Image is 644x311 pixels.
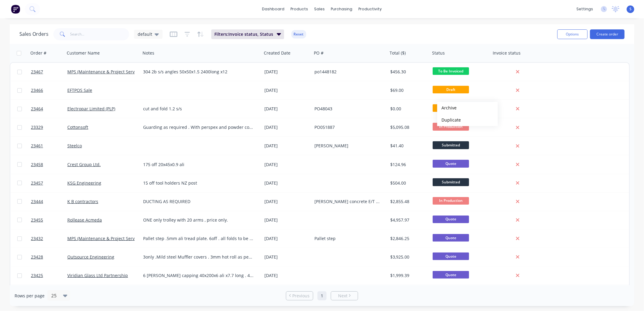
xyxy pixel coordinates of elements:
span: Quote [433,252,469,260]
div: [DATE] [264,106,310,112]
span: Quote [433,216,469,223]
span: 23432 [31,236,43,242]
a: 23432 [31,229,67,248]
div: products [288,5,311,14]
span: 23428 [31,254,43,260]
div: $3,925.00 [390,254,426,260]
a: Viridian Glass Ltd Partnership [67,273,128,278]
a: Cottonsoft [67,124,88,130]
div: Created Date [264,50,290,56]
div: settings [573,5,596,14]
div: $41.40 [390,143,426,149]
div: productivity [356,5,385,14]
a: 23329 [31,118,67,136]
div: Customer Name [67,50,100,56]
div: po1448182 [314,69,382,75]
a: Crest Group Ltd. [67,162,101,167]
span: 23455 [31,217,43,223]
span: 23466 [31,87,43,93]
span: 23329 [31,124,43,130]
div: cut and fold 1.2 s/s [143,106,254,112]
span: 23458 [31,162,43,168]
input: Search... [70,28,129,40]
span: Submitted [433,141,469,149]
a: Outsource Engineering [67,254,114,260]
a: Next page [331,293,358,299]
a: Page 1 is your current page [317,291,327,300]
a: 23425 [31,266,67,285]
div: 3only .Mild steel Muffler covers . 3mm hot roll as per drawings .Painting is up to customer to so... [143,254,254,260]
span: In Production [433,197,469,205]
span: 23457 [31,180,43,186]
a: 23428 [31,248,67,266]
div: [DATE] [264,143,310,149]
h1: Sales Orders [19,31,49,37]
div: $69.00 [390,87,426,93]
span: 23425 [31,273,43,279]
div: $504.00 [390,180,426,186]
div: Status [432,50,445,56]
div: $4,957.97 [390,217,426,223]
div: [DATE] [264,199,310,205]
div: 15 off tool holders NZ post [143,180,254,186]
a: Steelco [67,143,82,149]
a: MPS (Maintenance & Project Services Ltd) [67,69,151,75]
button: Options [557,29,588,39]
a: MPS (Maintenance & Project Services Ltd) [67,236,151,241]
a: 23461 [31,137,67,155]
div: $0.00 [390,106,426,112]
div: 304 2b s/s angles 50x50x1.5 2400long x12 [143,69,254,75]
span: Submitted [433,178,469,186]
div: $2,846.25 [390,236,426,242]
span: Next [338,293,347,299]
div: [DATE] [264,236,310,242]
div: Pallet step [314,236,382,242]
span: Draft [433,104,469,112]
div: $1,999.39 [390,273,426,279]
button: Duplicate [437,114,498,126]
a: Electropar Limited (PLP) [67,106,115,112]
div: Guarding as required . With perspex and powder coated [143,124,254,130]
ul: Pagination [283,291,361,300]
div: [DATE] [264,254,310,260]
a: 23467 [31,63,67,81]
span: Previous [293,293,310,299]
span: 23461 [31,143,43,149]
button: Create order [590,29,625,39]
img: Factory [11,5,20,14]
span: Rows per page [15,293,45,299]
div: $456.30 [390,69,426,75]
div: ONE only trolley with 20 arms , price only. [143,217,254,223]
a: 23455 [31,211,67,229]
a: Previous page [286,293,313,299]
a: dashboard [259,5,288,14]
span: 23444 [31,199,43,205]
span: Quote [433,271,469,279]
a: Rollease Acmeda [67,217,102,223]
span: S [629,6,632,12]
div: DUCTING AS REQUIRED [143,199,254,205]
span: Filters: Invoice status, Status [214,31,273,37]
div: PO051887 [314,124,382,130]
div: [DATE] [264,180,310,186]
div: [DATE] [264,273,310,279]
div: [DATE] [264,69,310,75]
button: Reset [291,30,306,38]
span: In Production [433,123,469,130]
div: 175 off 20x45x0.9 ali [143,162,254,168]
div: Order # [30,50,46,56]
a: 23458 [31,155,67,174]
div: Invoice status [493,50,521,56]
div: purchasing [328,5,356,14]
button: Filters:Invoice status, Status [211,29,284,39]
span: Quote [433,234,469,242]
a: K B contractors [67,199,98,204]
a: EFTPOS Sale [67,87,92,93]
div: PO # [314,50,324,56]
span: 23467 [31,69,43,75]
span: To Be Invoiced [433,67,469,75]
div: [DATE] [264,87,310,93]
div: $124.96 [390,162,426,168]
button: Archive [437,102,498,114]
a: KSG Engineering [67,180,101,186]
